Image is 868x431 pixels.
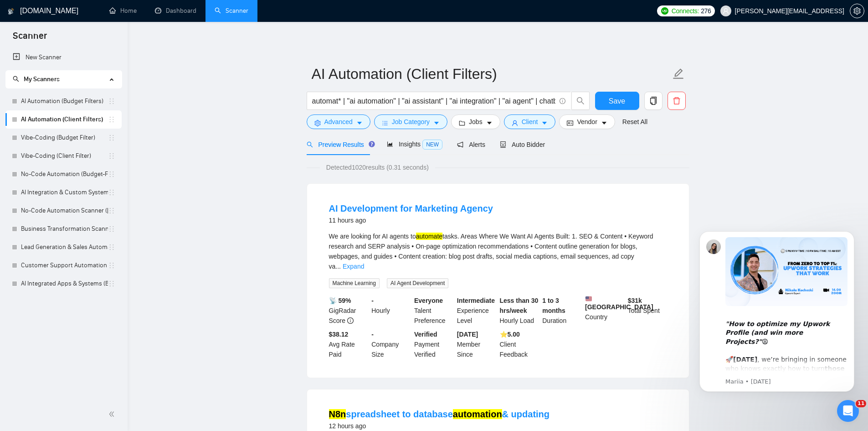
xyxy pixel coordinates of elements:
[329,409,346,419] mark: N8n
[622,117,647,127] a: Reset All
[5,256,122,275] li: Customer Support Automation (Ivan)
[108,134,115,141] span: holder
[498,296,541,326] div: Hourly Load
[577,117,597,127] span: Vendor
[5,165,122,183] li: No-Code Automation (Budget-Filters)
[312,95,555,107] input: Search Freelance Jobs...
[455,329,498,359] div: Member Since
[108,207,115,214] span: holder
[583,296,626,326] div: Country
[13,75,60,83] span: My Scanners
[412,329,455,359] div: Payment Verified
[215,7,248,15] a: searchScanner
[5,29,54,48] span: Scanner
[609,95,625,107] span: Save
[512,119,518,126] span: user
[387,278,448,288] span: AI Agent Development
[108,262,115,269] span: holder
[453,409,502,419] mark: automation
[21,238,108,256] a: Lead Generation & Sales Automation ([PERSON_NAME])
[109,7,137,15] a: homeHome
[21,183,108,202] a: AI Integration & Custom Systems Scanner ([PERSON_NAME])
[5,110,122,129] li: AI Automation (Client Filters)
[21,129,108,147] a: Vibe-Coding (Budget Filter)
[370,296,412,326] div: Hourly
[108,280,115,287] span: holder
[108,189,115,196] span: holder
[21,275,108,293] a: AI Integrated Apps & Systems (Budget Filters)
[5,220,122,238] li: Business Transformation Scanner (Ivan)
[644,92,663,110] button: copy
[504,114,556,129] button: userClientcaret-down
[392,117,430,127] span: Job Category
[572,97,589,105] span: search
[457,297,495,304] b: Intermediate
[626,296,669,326] div: Total Spent
[541,119,548,126] span: caret-down
[312,62,671,85] input: Scanner name...
[412,296,455,326] div: Talent Preference
[469,117,483,127] span: Jobs
[347,317,354,324] span: info-circle
[387,141,393,147] span: area-chart
[457,331,478,338] b: [DATE]
[645,97,662,105] span: copy
[856,400,866,407] span: 11
[595,92,639,110] button: Save
[850,7,864,15] span: setting
[382,119,388,126] span: bars
[500,141,506,148] span: robot
[21,110,108,129] a: AI Automation (Client Filters)
[108,152,115,160] span: holder
[368,140,376,148] div: Tooltip anchor
[314,119,321,126] span: setting
[416,233,442,240] mark: automate
[108,116,115,123] span: holder
[21,147,108,165] a: Vibe-Coding (Client Filter)
[21,220,108,238] a: Business Transformation Scanner ([PERSON_NAME])
[371,331,374,338] b: -
[500,331,520,338] b: ⭐️ 5.00
[13,48,114,67] a: New Scanner
[307,141,313,148] span: search
[5,183,122,202] li: AI Integration & Custom Systems Scanner (Ivan)
[459,119,465,126] span: folder
[701,6,711,16] span: 276
[329,203,493,213] a: AI Development for Marketing Agency
[5,202,122,220] li: No-Code Automation Scanner (Ivan)
[850,4,864,18] button: setting
[155,7,196,15] a: dashboardDashboard
[686,218,868,406] iframe: Intercom notifications message
[540,296,583,326] div: Duration
[628,297,642,304] b: $ 31k
[329,215,493,226] div: 11 hours ago
[586,296,592,302] img: 🇺🇸
[356,119,363,126] span: caret-down
[108,171,115,178] span: holder
[559,114,615,129] button: idcardVendorcaret-down
[601,119,607,126] span: caret-down
[542,297,565,314] b: 1 to 3 months
[329,231,667,271] div: We are looking for AI agents to tasks. Areas Where We Want AI Agents Built: 1. SEO & Content • Ke...
[455,296,498,326] div: Experience Level
[329,297,351,304] b: 📡 59%
[21,202,108,220] a: No-Code Automation Scanner ([PERSON_NAME])
[108,225,115,233] span: holder
[457,141,463,148] span: notification
[560,98,565,104] span: info-circle
[5,238,122,256] li: Lead Generation & Sales Automation (Ivan)
[307,114,370,129] button: settingAdvancedcaret-down
[370,329,412,359] div: Company Size
[567,119,573,126] span: idcard
[5,92,122,110] li: AI Automation (Budget Filters)
[668,97,685,105] span: delete
[8,4,14,19] img: logo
